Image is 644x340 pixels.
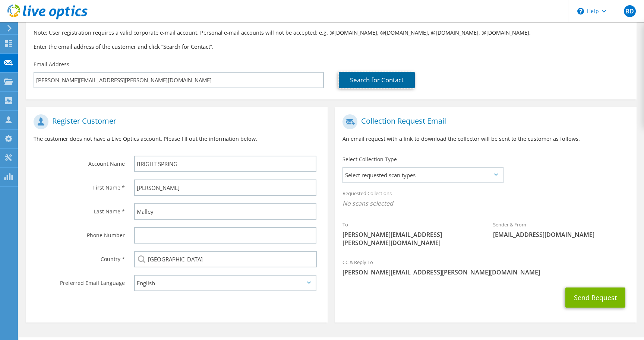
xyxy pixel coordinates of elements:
[486,217,636,242] div: Sender & From
[34,203,125,215] label: Last Name *
[565,287,625,308] button: Send Request
[342,268,629,276] span: [PERSON_NAME][EMAIL_ADDRESS][PERSON_NAME][DOMAIN_NAME]
[34,29,629,37] p: Note: User registration requires a valid corporate e-mail account. Personal e-mail accounts will ...
[34,179,125,191] label: First Name *
[335,254,637,280] div: CC & Reply To
[335,185,637,213] div: Requested Collections
[34,251,125,263] label: Country *
[342,135,629,143] p: An email request with a link to download the collector will be sent to the customer as follows.
[342,114,625,129] h1: Collection Request Email
[577,8,584,15] svg: \n
[342,231,478,247] span: [PERSON_NAME][EMAIL_ADDRESS][PERSON_NAME][DOMAIN_NAME]
[34,156,125,168] label: Account Name
[34,135,320,143] p: The customer does not have a Live Optics account. Please fill out the information below.
[493,231,629,239] span: [EMAIL_ADDRESS][DOMAIN_NAME]
[335,217,486,251] div: To
[342,199,629,207] span: No scans selected
[34,227,125,239] label: Phone Number
[34,275,125,287] label: Preferred Email Language
[624,5,636,17] span: BD
[339,72,415,88] a: Search for Contact
[343,168,503,182] span: Select requested scan types
[34,61,69,68] label: Email Address
[342,156,397,163] label: Select Collection Type
[34,114,316,129] h1: Register Customer
[34,42,629,51] h3: Enter the email address of the customer and click “Search for Contact”.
